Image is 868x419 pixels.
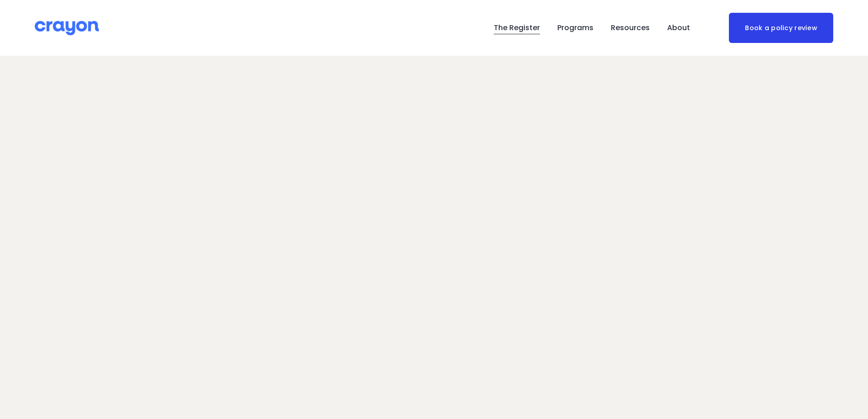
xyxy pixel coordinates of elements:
span: About [667,21,690,35]
a: folder dropdown [611,21,650,35]
img: Crayon [35,20,99,36]
a: folder dropdown [667,21,690,35]
a: Book a policy review [729,13,833,42]
span: Programs [557,21,593,35]
span: Resources [611,21,650,35]
a: folder dropdown [557,21,593,35]
a: The Register [494,21,540,35]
